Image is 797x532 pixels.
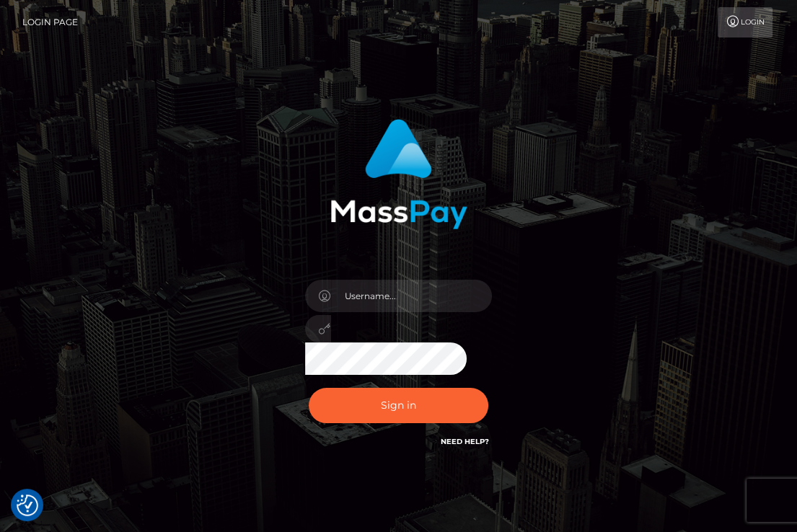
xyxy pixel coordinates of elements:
[22,7,78,37] a: Login Page
[309,388,489,423] button: Sign in
[330,119,467,229] img: MassPay Login
[440,437,488,446] a: Need Help?
[331,280,493,312] input: Username...
[17,495,38,516] button: Consent Preferences
[718,7,772,37] a: Login
[17,495,38,516] img: Revisit consent button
